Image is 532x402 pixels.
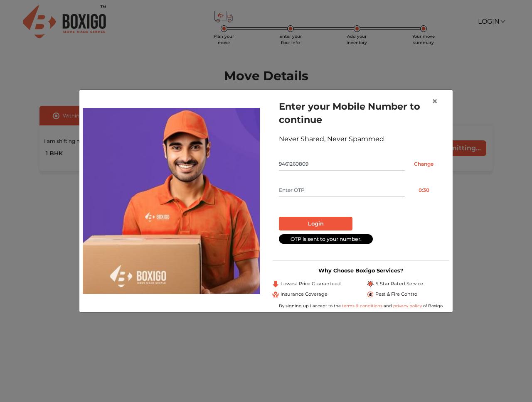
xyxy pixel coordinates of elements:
[281,280,341,287] span: Lowest Price Guaranteed
[432,95,438,107] span: ×
[375,291,419,298] span: Pest & Fire Control
[405,157,443,171] input: Change
[375,280,423,287] span: 5 Star Rated Service
[279,100,443,126] h1: Enter your Mobile Number to continue
[279,217,352,231] button: Login
[392,303,423,309] a: privacy policy
[83,108,260,294] img: relocation-img
[272,303,449,309] div: By signing up I accept to the and of Boxigo
[279,134,443,144] div: Never Shared, Never Spammed
[279,234,373,244] div: OTP is sent to your number.
[272,267,449,274] h3: Why Choose Boxigo Services?
[342,303,384,309] a: terms & conditions
[279,157,405,171] input: Mobile No
[279,184,405,197] input: Enter OTP
[281,291,328,298] span: Insurance Coverage
[405,184,443,197] button: 0:30
[425,90,444,113] button: Close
